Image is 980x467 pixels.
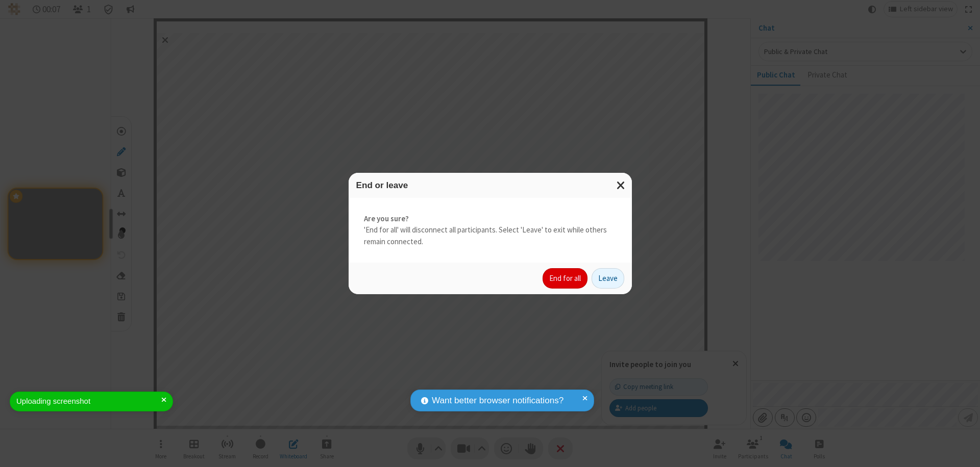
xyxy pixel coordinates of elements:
[364,213,617,225] strong: Are you sure?
[356,180,624,190] h3: End or leave
[592,268,624,289] button: Leave
[432,394,563,407] span: Want better browser notifications?
[16,396,161,407] div: Uploading screenshot
[349,198,632,263] div: 'End for all' will disconnect all participants. Select 'Leave' to exit while others remain connec...
[543,268,587,289] button: End for all
[610,173,632,198] button: Close modal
